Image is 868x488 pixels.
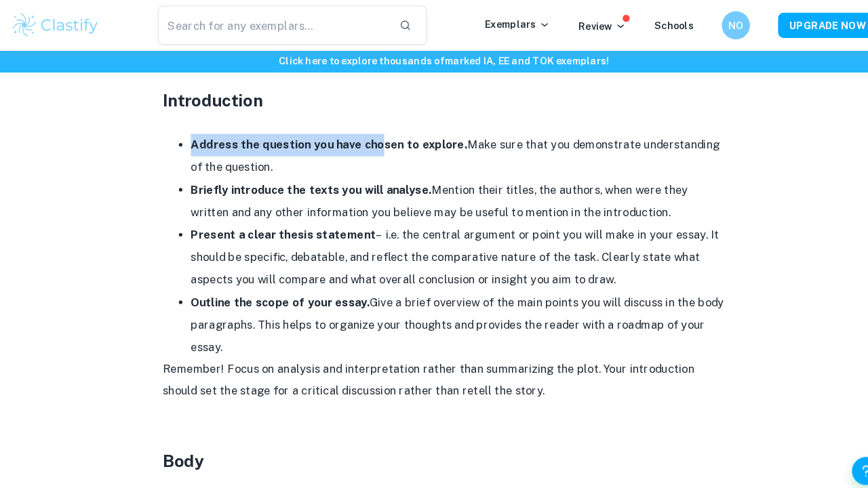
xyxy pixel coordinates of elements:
[473,16,536,31] p: Exemplars
[158,5,380,43] input: Search for any exemplars...
[756,12,852,37] button: UPGRADE NOW
[3,52,865,66] h6: Click here to explore thousands of marked IA, EE and TOK exemplars !
[190,216,705,281] li: – i.e. the central argument or point you will make in your essay. It should be specific, debatabl...
[190,220,368,232] strong: Present a clear thesis statement
[564,18,610,33] p: Review
[190,285,362,298] strong: Outline the scope of your essay.
[637,19,675,30] a: Schools
[163,346,705,387] p: Remember! Focus on analysis and interpretation rather than summarizing the plot. Your introductio...
[190,133,456,146] strong: Address the question you have chosen to explore.
[163,84,705,108] h3: Introduction
[827,441,854,468] button: Help and Feedback
[16,11,102,38] img: Clastify logo
[190,176,422,189] strong: Briefly introduce the texts you will analyse.
[702,11,729,38] button: NO
[163,432,705,456] h3: Body
[190,129,705,172] li: Make sure that you demonstrate understanding of the question.
[708,17,724,32] h6: NO
[190,281,705,346] li: Give a brief overview of the main points you will discuss in the body paragraphs. This helps to o...
[190,172,705,216] li: Mention their titles, the authors, when were they written and any other information you believe m...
